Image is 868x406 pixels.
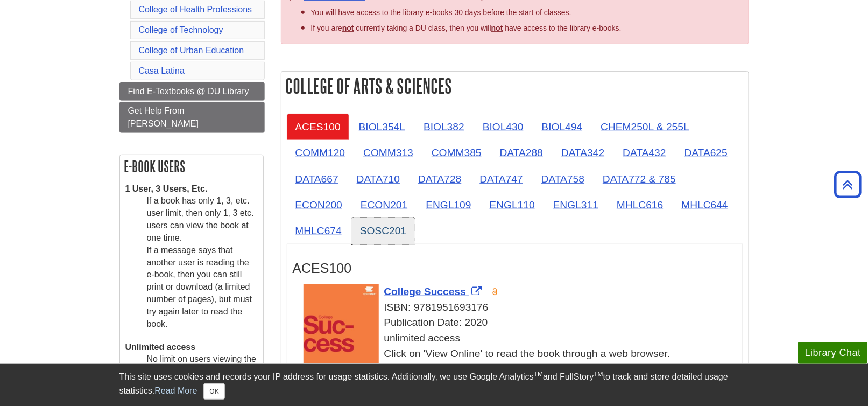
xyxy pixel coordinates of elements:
span: You will have access to the library e-books 30 days before the start of classes. [311,8,571,17]
sup: TM [534,370,543,378]
a: College of Technology [139,25,223,34]
a: DATA342 [553,139,613,166]
a: ACES100 [287,114,349,140]
dt: Unlimited access [125,341,258,354]
a: BIOL494 [533,114,591,140]
span: College Success [384,286,467,297]
div: unlimited access Click on 'View Online' to read the book through a web browser. or Click on 'Down... [304,331,737,393]
a: BIOL382 [415,114,473,140]
a: COMM313 [355,139,422,166]
span: Find E-Textbooks @ DU Library [128,87,249,96]
h2: College of Arts & Sciences [281,72,749,100]
div: ISBN: 9781951693176 [304,300,737,316]
u: not [491,24,503,32]
a: DATA710 [348,166,408,192]
a: Back to Top [831,177,865,192]
a: COMM385 [423,139,490,166]
a: DATA625 [676,139,736,166]
dd: No limit on users viewing the book at the same time. [147,353,258,378]
span: If you are currently taking a DU class, then you will have access to the library e-books. [311,24,622,32]
img: Cover Art [304,284,379,382]
a: Link opens in new window [384,286,485,297]
a: DATA288 [491,139,552,166]
a: SOSC201 [351,218,415,244]
a: ECON200 [287,192,351,218]
a: CHEM250L & 255L [592,114,698,140]
sup: TM [594,370,603,378]
a: ENGL311 [545,192,607,218]
a: Read More [154,386,197,395]
a: Casa Latina [139,66,185,75]
a: DATA758 [533,166,593,192]
a: MHLC644 [673,192,737,218]
dd: If a book has only 1, 3, etc. user limit, then only 1, 3 etc. users can view the book at one time... [147,195,258,330]
a: Get Help From [PERSON_NAME] [119,102,265,133]
span: Get Help From [PERSON_NAME] [128,106,199,128]
dt: 1 User, 3 Users, Etc. [125,183,258,195]
a: College of Health Professions [139,5,252,14]
a: DATA772 & 785 [594,166,684,192]
a: DATA667 [287,166,347,192]
div: Publication Date: 2020 [304,315,737,331]
a: Find E-Textbooks @ DU Library [119,82,265,101]
a: ENGL109 [417,192,479,218]
a: ENGL110 [481,192,544,218]
a: BIOL354L [350,114,414,140]
h3: ACES100 [293,261,737,276]
div: This site uses cookies and records your IP address for usage statistics. Additionally, we use Goo... [119,370,749,400]
a: MHLC674 [287,218,350,244]
a: MHLC616 [608,192,672,218]
a: DATA432 [614,139,674,166]
button: Close [203,383,224,400]
button: Library Chat [798,342,868,364]
a: ECON201 [352,192,416,218]
a: COMM120 [287,139,354,166]
h2: E-book Users [120,155,263,178]
a: College of Urban Education [139,46,244,55]
a: BIOL430 [474,114,532,140]
a: DATA747 [471,166,532,192]
a: DATA728 [410,166,470,192]
strong: not [342,24,354,32]
img: Open Access [491,288,499,296]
